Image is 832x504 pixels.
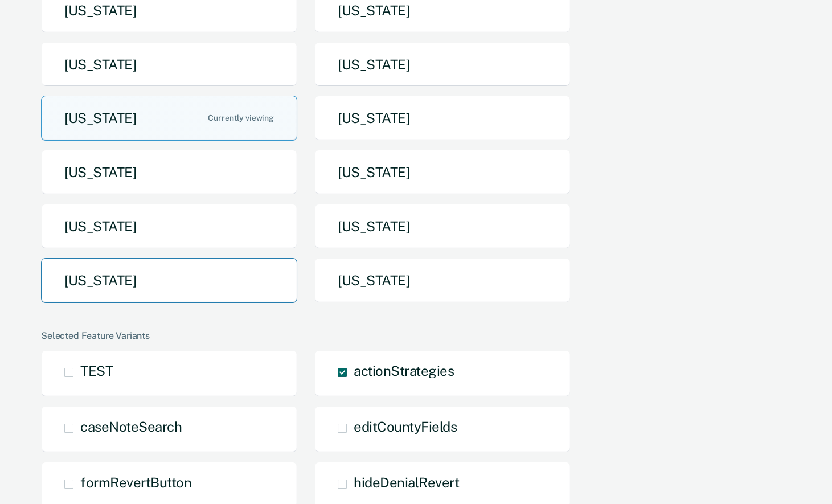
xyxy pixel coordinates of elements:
button: [US_STATE] [314,42,571,87]
span: TEST [80,363,113,379]
span: actionStrategies [354,363,454,379]
div: Selected Feature Variants [41,330,786,341]
span: editCountyFields [354,419,457,435]
button: [US_STATE] [314,204,571,249]
button: [US_STATE] [41,150,297,195]
button: [US_STATE] [314,96,571,141]
button: [US_STATE] [41,96,297,141]
button: [US_STATE] [41,258,297,303]
span: formRevertButton [80,474,191,490]
button: [US_STATE] [314,150,571,195]
button: [US_STATE] [41,42,297,87]
span: caseNoteSearch [80,419,182,435]
span: hideDenialRevert [354,474,459,490]
button: [US_STATE] [41,204,297,249]
button: [US_STATE] [314,258,571,303]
